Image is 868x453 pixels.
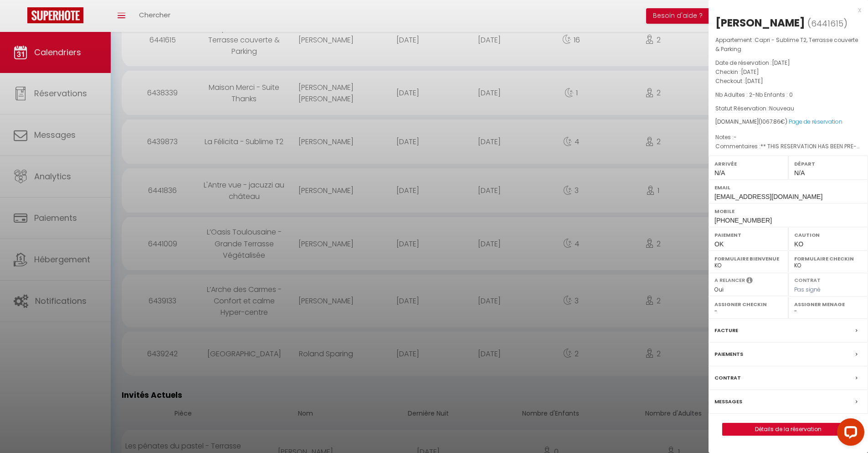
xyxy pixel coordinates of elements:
span: KO [794,240,803,248]
label: Email [714,183,862,192]
label: Paiements [714,349,743,359]
p: Checkin : [715,68,861,77]
span: Nb Adultes : 2 [715,91,752,99]
span: N/A [794,169,805,177]
label: Paiement [714,230,782,240]
p: Commentaires : [715,142,861,151]
span: ( ) [807,17,847,30]
span: Pas signé [794,286,821,293]
label: Formulaire Bienvenue [714,254,782,263]
p: Statut Réservation : [715,104,861,113]
p: - [715,90,861,99]
span: [DATE] [741,68,759,76]
label: A relancer [714,276,745,284]
span: N/A [714,169,725,177]
span: [DATE] [745,77,763,85]
div: [DOMAIN_NAME] [715,118,861,126]
label: Messages [714,397,742,406]
label: Mobile [714,207,862,216]
span: - [734,133,737,141]
iframe: LiveChat chat widget [830,415,868,453]
label: Formulaire Checkin [794,254,862,263]
p: Notes : [715,133,861,142]
div: x [709,5,861,16]
p: Date de réservation : [715,58,861,68]
label: Assigner Checkin [714,300,782,309]
label: Arrivée [714,159,782,168]
a: Page de réservation [789,118,842,125]
span: 6441615 [811,18,843,29]
a: Détails de la réservation [723,423,854,435]
span: [EMAIL_ADDRESS][DOMAIN_NAME] [714,193,822,200]
label: Assigner Menage [794,300,862,309]
label: Facture [714,326,738,335]
label: Contrat [714,373,741,383]
button: Détails de la réservation [722,423,854,436]
span: [PHONE_NUMBER] [714,217,772,224]
label: Départ [794,159,862,168]
i: Sélectionner OUI si vous souhaiter envoyer les séquences de messages post-checkout [746,276,753,286]
span: 1067.86 [761,118,781,125]
span: [DATE] [772,59,790,67]
span: Nb Enfants : 0 [755,91,793,99]
span: Nouveau [769,104,794,112]
label: Caution [794,230,862,240]
span: ( €) [759,118,787,125]
label: Contrat [794,276,821,282]
span: Capri - Sublime T2, Terrasse couverte & Parking [715,36,858,53]
p: Checkout : [715,77,861,86]
p: Appartement : [715,36,861,54]
span: OK [714,240,724,248]
div: [PERSON_NAME] [715,16,805,30]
